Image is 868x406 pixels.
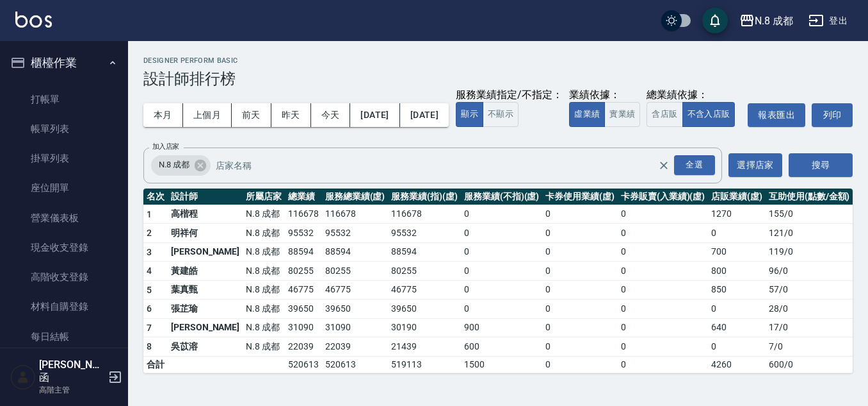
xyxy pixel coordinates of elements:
td: 0 [618,280,708,300]
td: 0 [542,300,618,319]
td: 0 [461,300,542,319]
a: 每日結帳 [5,322,123,351]
button: 選擇店家 [728,153,782,177]
td: 96 / 0 [766,262,853,281]
p: 高階主管 [39,384,104,396]
button: 含店販 [647,102,682,127]
td: 640 [708,318,766,337]
td: 0 [542,262,618,281]
td: 800 [708,262,766,281]
th: 互助使用(點數/金額) [766,189,853,205]
button: N.8 成都 [734,8,798,34]
th: 服務總業績(虛) [322,189,389,205]
td: 4260 [708,356,766,373]
button: 不含入店販 [682,102,735,127]
td: 116678 [388,205,461,224]
td: 46775 [388,280,461,300]
td: 155 / 0 [766,205,853,224]
button: Clear [655,156,673,174]
button: 搜尋 [789,153,853,177]
td: 0 [618,224,708,243]
h2: Designer Perform Basic [143,56,853,65]
button: 報表匯出 [748,103,805,127]
a: 材料自購登錄 [5,292,123,321]
button: 列印 [812,103,853,127]
th: 設計師 [168,189,243,205]
button: 虛業績 [569,102,605,127]
a: 座位開單 [5,173,123,203]
td: 520613 [322,356,389,373]
button: 顯示 [456,102,483,127]
td: 高楷程 [168,205,243,224]
td: 0 [461,242,542,262]
button: 今天 [311,103,351,127]
td: 95532 [388,224,461,243]
span: 3 [147,247,152,257]
td: 0 [461,280,542,300]
div: 全選 [674,155,715,175]
td: 0 [708,224,766,243]
td: 0 [542,224,618,243]
td: 519113 [388,356,461,373]
td: N.8 成都 [243,318,285,337]
td: 57 / 0 [766,280,853,300]
td: 0 [542,205,618,224]
th: 服務業績(指)(虛) [388,189,461,205]
td: 116678 [322,205,389,224]
td: 0 [542,280,618,300]
td: [PERSON_NAME] [168,242,243,262]
td: 95532 [285,224,322,243]
th: 名次 [143,189,168,205]
td: 46775 [285,280,322,300]
button: 實業績 [604,102,640,127]
th: 卡券販賣(入業績)(虛) [618,189,708,205]
td: 39650 [388,300,461,319]
label: 加入店家 [152,142,179,151]
td: 黃建皓 [168,262,243,281]
span: 5 [147,285,152,295]
th: 卡券使用業績(虛) [542,189,618,205]
td: 0 [708,337,766,357]
a: 高階收支登錄 [5,262,123,292]
td: 0 [542,242,618,262]
th: 所屬店家 [243,189,285,205]
td: 1270 [708,205,766,224]
td: 0 [618,337,708,357]
td: 0 [542,356,618,373]
a: 掛單列表 [5,144,123,173]
td: 28 / 0 [766,300,853,319]
button: 登出 [803,9,853,33]
a: 帳單列表 [5,114,123,144]
td: 張芷瑜 [168,300,243,319]
td: N.8 成都 [243,337,285,357]
button: Open [671,153,718,178]
td: 119 / 0 [766,242,853,262]
span: 4 [147,266,152,276]
td: 合計 [143,356,168,373]
h5: [PERSON_NAME]函 [39,359,104,384]
td: 88594 [285,242,322,262]
td: 31090 [322,318,389,337]
td: 0 [461,262,542,281]
td: 88594 [322,242,389,262]
td: 850 [708,280,766,300]
td: 7 / 0 [766,337,853,357]
td: 0 [461,205,542,224]
td: 0 [618,242,708,262]
img: Person [10,364,36,390]
span: N.8 成都 [151,158,197,171]
td: 80255 [388,262,461,281]
td: 600 [461,337,542,357]
td: 0 [542,318,618,337]
td: 80255 [322,262,389,281]
div: 業績依據： [569,89,640,102]
td: 39650 [322,300,389,319]
td: 0 [461,224,542,243]
a: 打帳單 [5,85,123,114]
th: 總業績 [285,189,322,205]
td: 明祥何 [168,224,243,243]
div: N.8 成都 [151,155,211,176]
td: 700 [708,242,766,262]
td: 0 [708,300,766,319]
td: 吳苡溶 [168,337,243,357]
